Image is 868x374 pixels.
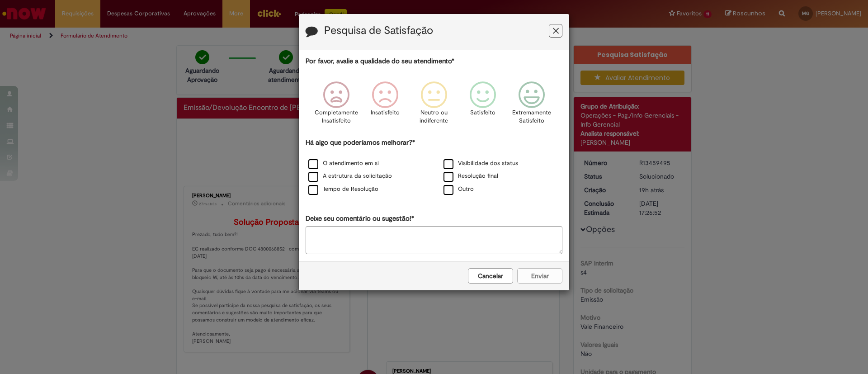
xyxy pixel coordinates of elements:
label: Por favor, avalie a qualidade do seu atendimento* [306,57,454,66]
p: Neutro ou indiferente [418,109,450,125]
p: Completamente Insatisfeito [315,109,358,125]
button: Cancelar [468,268,513,284]
label: Resolução final [443,172,498,180]
label: Outro [443,185,474,194]
div: Completamente Insatisfeito [313,75,359,137]
label: Deixe seu comentário ou sugestão!* [306,214,414,223]
label: O atendimento em si [308,159,379,168]
label: Tempo de Resolução [308,185,378,194]
p: Satisfeito [470,109,495,117]
div: Neutro ou indiferente [411,75,457,137]
label: A estrutura da solicitação [308,172,392,180]
label: Pesquisa de Satisfação [324,25,433,37]
div: Satisfeito [460,75,506,137]
p: Extremamente Satisfeito [512,109,551,125]
div: Insatisfeito [362,75,408,137]
label: Visibilidade dos status [443,159,518,168]
div: Há algo que poderíamos melhorar?* [306,138,562,196]
div: Extremamente Satisfeito [509,75,555,137]
p: Insatisfeito [371,109,400,117]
